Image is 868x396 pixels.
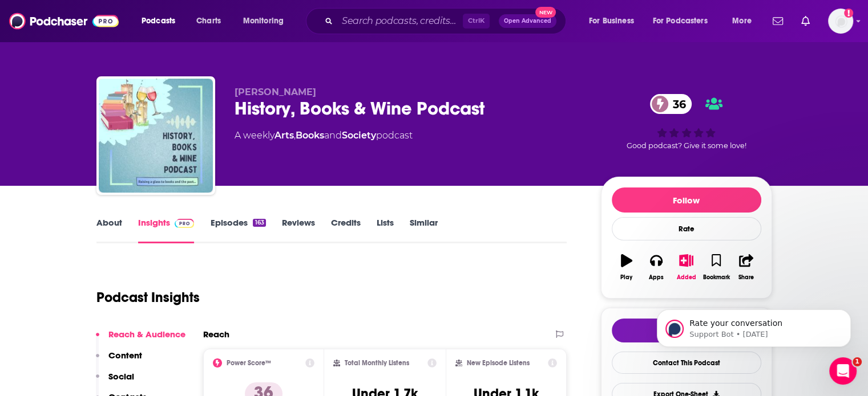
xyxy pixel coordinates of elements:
button: Play [612,247,641,288]
button: Social [96,371,134,392]
a: Charts [189,12,228,30]
a: About [96,217,122,243]
button: tell me why sparkleTell Me Why [612,319,761,342]
div: A weekly podcast [235,129,413,142]
span: Charts [196,13,221,29]
div: Bookmark [703,274,729,281]
a: Books [296,130,324,141]
button: open menu [134,12,190,30]
div: Apps [649,274,664,281]
button: Apps [641,247,671,288]
h2: Power Score™ [227,359,271,367]
a: Arts [274,130,294,141]
span: Open Advanced [504,18,551,24]
h2: Reach [203,329,229,340]
a: Similar [410,217,438,243]
button: open menu [235,12,298,30]
button: Open AdvancedNew [499,14,556,28]
button: Bookmark [701,247,731,288]
a: Society [342,130,376,141]
button: Show profile menu [828,9,853,34]
img: Podchaser - Follow, Share and Rate Podcasts [9,10,119,32]
span: Ctrl K [463,14,490,28]
span: For Business [589,13,634,29]
a: Credits [331,217,361,243]
a: Reviews [282,217,315,243]
h2: Total Monthly Listens [345,359,409,367]
span: [PERSON_NAME] [235,87,316,97]
div: Search podcasts, credits, & more... [317,8,577,34]
div: Play [620,274,632,281]
span: and [324,130,342,141]
img: Podchaser Pro [175,219,195,228]
h1: Podcast Insights [96,289,200,306]
button: Added [671,247,701,288]
div: Share [738,274,754,281]
div: 163 [253,219,265,227]
a: Contact This Podcast [612,352,761,374]
button: Follow [612,187,761,213]
span: For Podcasters [653,13,708,29]
div: Rate [612,217,761,240]
span: Logged in as madeleinelbrownkensington [828,9,853,34]
iframe: Intercom notifications message [640,285,868,365]
img: User Profile [828,9,853,34]
a: Episodes163 [210,217,265,243]
p: Social [108,371,134,382]
span: Podcasts [142,13,175,29]
svg: Add a profile image [844,9,853,18]
span: 36 [661,94,692,114]
a: Show notifications dropdown [797,11,814,31]
span: Good podcast? Give it some love! [627,141,746,150]
span: More [732,13,752,29]
p: Content [108,350,142,361]
a: 36 [650,94,692,114]
iframe: Intercom live chat [829,357,857,385]
span: New [535,7,556,18]
a: Show notifications dropdown [768,11,788,31]
button: open menu [724,12,766,30]
img: History, Books & Wine Podcast [99,79,213,193]
button: open menu [581,12,648,30]
input: Search podcasts, credits, & more... [337,12,463,30]
span: Monitoring [243,13,284,29]
button: open menu [645,12,724,30]
span: , [294,130,296,141]
a: Lists [377,217,394,243]
div: Added [677,274,696,281]
h2: New Episode Listens [467,359,530,367]
div: 36Good podcast? Give it some love! [601,87,772,157]
a: InsightsPodchaser Pro [138,217,195,243]
button: Reach & Audience [96,329,185,350]
button: Content [96,350,142,371]
button: Share [731,247,761,288]
span: 1 [853,357,862,366]
p: Reach & Audience [108,329,185,340]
